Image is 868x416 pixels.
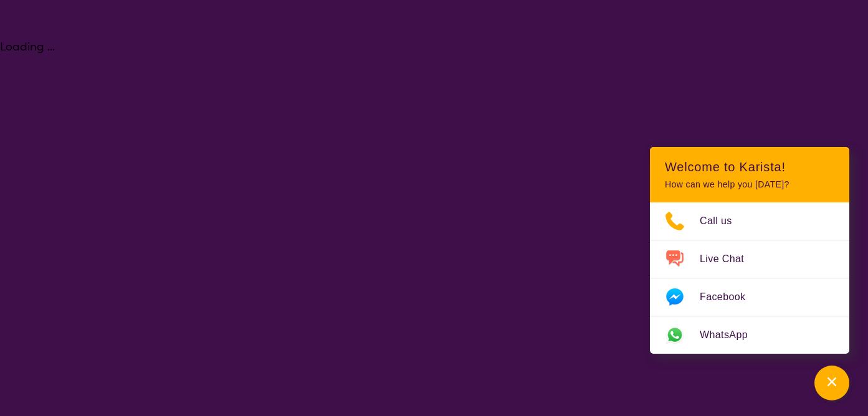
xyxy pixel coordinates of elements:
div: Channel Menu [650,147,849,354]
a: Web link opens in a new tab. [650,316,849,354]
ul: Choose channel [650,202,849,354]
span: Facebook [700,288,760,306]
button: Channel Menu [814,366,849,400]
h2: Welcome to Karista! [665,159,834,174]
span: Live Chat [700,250,759,268]
span: WhatsApp [700,326,763,344]
p: How can we help you [DATE]? [665,179,834,190]
span: Call us [700,212,747,230]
